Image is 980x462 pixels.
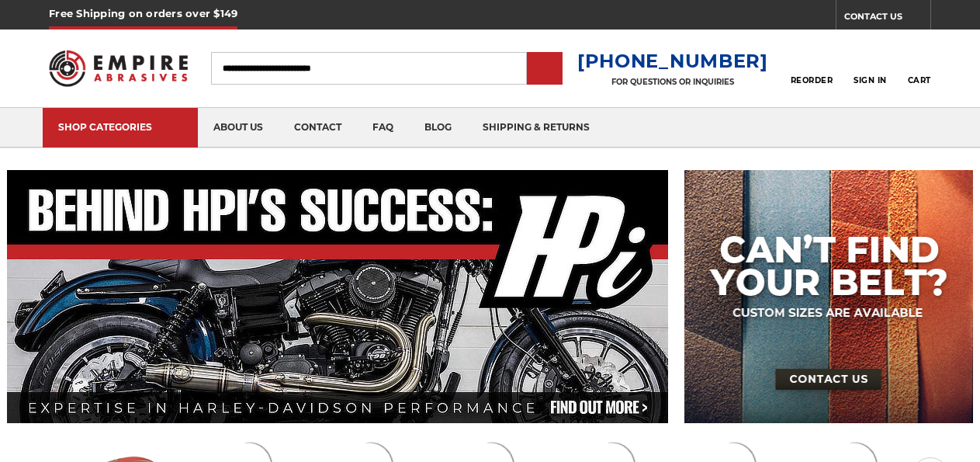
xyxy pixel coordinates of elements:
a: blog [409,108,467,148]
a: faq [357,108,409,148]
div: SHOP CATEGORIES [58,121,182,133]
a: Reorder [791,51,833,85]
a: shipping & returns [467,108,605,148]
a: CONTACT US [844,8,930,30]
img: promo banner for custom belts. [684,170,973,423]
a: Cart [908,51,931,85]
a: [PHONE_NUMBER] [577,50,768,72]
span: Cart [908,75,931,85]
a: about us [198,108,279,148]
img: Empire Abrasives [49,41,188,96]
span: Reorder [791,75,833,85]
input: Submit [529,54,560,85]
p: FOR QUESTIONS OR INQUIRIES [577,77,768,87]
a: contact [279,108,357,148]
img: Banner for an interview featuring Horsepower Inc who makes Harley performance upgrades featured o... [7,170,669,423]
span: Sign In [854,75,887,85]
